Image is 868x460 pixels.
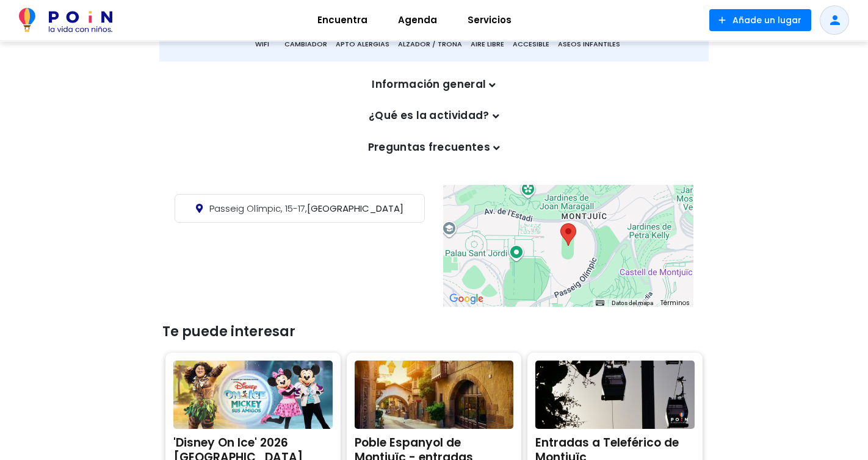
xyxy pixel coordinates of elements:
a: Abre esta zona en Google Maps (se abre en una nueva ventana) [446,291,486,307]
button: Añade un lugar [709,9,811,31]
button: Combinaciones de teclas [596,299,604,307]
img: Poble Espanyol de Montjuïc - entradas [355,361,514,429]
button: Datos del mapa [612,299,653,307]
span: Servicios [462,10,517,30]
a: Agenda [383,5,452,35]
h3: Te puede interesar [162,324,706,340]
img: Entradas a Teleférico de Montjuïc [535,361,695,429]
span: Aire Libre [471,39,504,49]
img: Google [446,291,486,307]
a: Servicios [452,5,527,35]
span: Apto alergias [336,39,389,49]
a: Encuentra [302,5,383,35]
span: Agenda [392,10,443,30]
img: POiN [19,8,112,32]
a: Términos (se abre en una nueva pestaña) [660,298,690,307]
span: Passeig Olímpic, 15-17, [209,202,307,215]
span: Alzador / Trona [398,39,462,49]
img: 'Disney On Ice' 2026 Barcelona [173,361,333,429]
span: Accesible [513,39,549,49]
span: Cambiador [284,39,327,49]
p: Preguntas frecuentes [181,140,687,156]
p: ¿Qué es la actividad? [181,108,687,124]
span: [GEOGRAPHIC_DATA] [209,202,403,215]
p: Información general [181,77,687,93]
span: Aseos infantiles [558,39,620,49]
span: Encuentra [312,10,373,30]
span: Wifi [255,39,269,49]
